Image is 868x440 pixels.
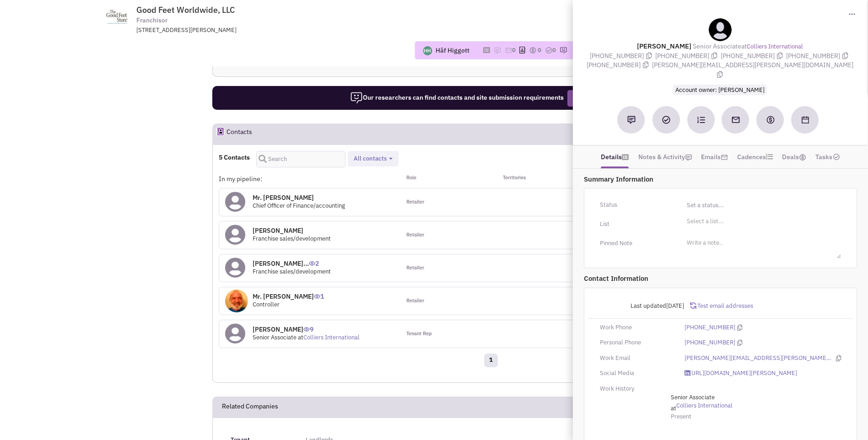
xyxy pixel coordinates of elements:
[253,235,331,242] span: Franchise sales/development
[594,338,678,347] div: Personal Phone
[684,369,797,378] a: [URL][DOMAIN_NAME][PERSON_NAME]
[406,264,424,272] span: Retailer
[219,153,250,161] h4: 5 Contacts
[684,323,735,332] a: [PHONE_NUMBER]
[136,5,235,15] span: Good Feet Worldwide, LLC
[436,46,469,55] div: Hâf Higgott
[655,52,721,60] span: [PHONE_NUMBER]
[676,402,823,410] a: Colliers International
[684,338,735,347] a: [PHONE_NUMBER]
[627,116,636,124] img: Add a note
[671,393,817,402] span: Senior Associate
[351,154,395,164] button: All contacts
[594,369,678,378] div: Social Media
[491,174,582,183] div: Territories
[354,155,387,162] span: All contacts
[314,294,320,299] img: icon-UserInteraction.png
[406,231,424,239] span: Retailer
[671,413,691,420] span: Present
[567,90,631,107] button: Request Research
[684,354,831,363] a: [PERSON_NAME][EMAIL_ADDRESS][PERSON_NAME][DOMAIN_NAME]
[253,268,331,275] span: Franchise sales/development
[222,397,278,417] h2: Related Companies
[721,154,728,161] img: icon-email-active-16.png
[693,42,803,50] span: at
[652,61,853,79] span: [PERSON_NAME][EMAIL_ADDRESS][PERSON_NAME][DOMAIN_NAME]
[747,43,803,51] a: Colliers International
[696,302,753,310] span: Test email addresses
[256,151,345,167] input: Search
[303,318,313,333] span: 9
[685,154,692,161] img: icon-note.png
[314,285,324,300] span: 1
[786,52,850,60] span: [PHONE_NUMBER]
[303,333,360,341] a: Colliers International
[512,46,516,54] span: 0
[406,297,424,305] span: Retailer
[96,5,138,28] img: www.goodfeet.com
[136,26,375,35] div: [STREET_ADDRESS][PERSON_NAME]
[587,61,652,69] span: [PHONE_NUMBER]
[298,333,360,341] span: at
[731,115,740,124] img: Send an email
[666,302,684,310] span: [DATE]
[594,217,678,231] div: List
[594,297,690,315] div: Last updated
[697,116,705,124] img: Subscribe to a cadence
[721,52,786,60] span: [PHONE_NUMBER]
[802,116,809,123] img: Schedule a Meeting
[505,47,512,54] img: icon-email-active-16.png
[594,354,678,363] div: Work Email
[601,150,629,164] a: Details
[400,174,491,183] div: Role
[766,115,775,124] img: Create a deal
[638,150,692,164] a: Notes & Activity
[253,226,331,235] h4: [PERSON_NAME]
[738,150,773,164] a: Cadences
[406,330,432,338] span: Tenant Rep
[253,259,331,268] h4: [PERSON_NAME]...
[309,261,315,266] img: icon-UserInteraction.png
[253,325,360,333] h4: [PERSON_NAME]
[529,47,536,54] img: icon-dealamount.png
[594,236,678,251] div: Pinned Note
[584,174,857,184] p: Summary Information
[219,174,400,183] div: In my pipeline:
[709,18,732,41] img: teammate.png
[538,46,541,54] span: 0
[350,93,564,102] span: Our researchers can find contacts and site submission requirements
[833,153,840,161] img: TaskCount.png
[684,217,723,224] li: Select a list...
[350,91,363,104] img: icon-researcher-20.png
[253,333,297,341] span: Senior Associate
[406,199,424,206] span: Retailer
[701,150,728,164] a: Emails
[584,274,857,283] p: Contact Information
[782,150,807,164] a: Deals
[799,154,807,161] img: icon-dealamount.png
[673,85,767,95] span: Account owner: [PERSON_NAME]
[671,393,828,412] span: at
[637,42,691,50] lable: [PERSON_NAME]
[494,47,501,54] img: icon-note.png
[693,42,741,50] span: Senior Associate
[684,198,841,212] input: Set a status...
[253,202,345,209] span: Chief Officer of Finance/accounting
[484,354,498,367] a: 1
[594,323,678,332] div: Work Phone
[136,16,167,25] span: Franchisor
[303,327,310,332] img: icon-UserInteraction.png
[594,385,678,393] div: Work History
[253,300,280,308] span: Controller
[662,116,670,124] img: Add a Task
[309,252,319,268] span: 2
[816,150,840,164] a: Tasks
[225,290,248,312] img: jV6-AKMqzkOukqnlkyhnzw.jpg
[560,47,567,54] img: research-icon.png
[226,124,252,144] h2: Contacts
[552,46,556,54] span: 0
[253,193,345,202] h4: Mr. [PERSON_NAME]
[590,52,655,60] span: [PHONE_NUMBER]
[594,198,678,212] div: Status
[545,47,552,54] img: TaskCount.png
